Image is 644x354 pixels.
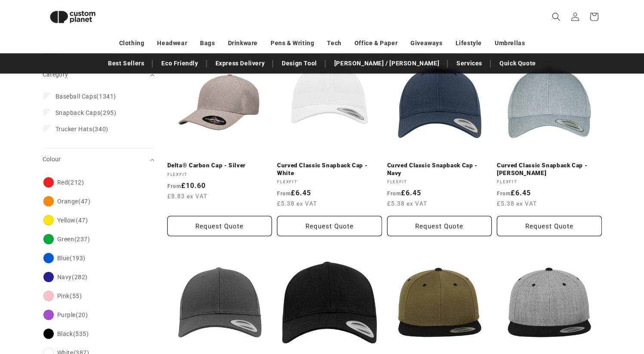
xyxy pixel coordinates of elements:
a: Curved Classic Snapback Cap - [PERSON_NAME] [497,162,602,177]
img: Custom Planet [43,3,103,31]
a: Bags [200,36,215,51]
button: Request Quote [167,216,272,236]
iframe: Chat Widget [496,261,644,354]
a: Quick Quote [495,56,540,71]
a: Eco Friendly [157,56,202,71]
a: Delta® Carbon Cap - Silver [167,162,272,169]
span: Baseball Caps [55,93,97,100]
span: Trucker Hats [55,126,92,132]
span: Colour [43,156,61,163]
summary: Search [547,7,566,26]
button: Request Quote [387,216,492,236]
summary: Colour (0 selected) [43,148,154,170]
button: Request Quote [497,216,602,236]
a: Express Delivery [211,56,269,71]
a: Headwear [157,36,187,51]
a: Lifestyle [456,36,482,51]
button: Request Quote [277,216,382,236]
a: Drinkware [228,36,258,51]
a: Design Tool [277,56,321,71]
summary: Category (0 selected) [43,64,154,86]
a: Clothing [119,36,145,51]
span: Category [43,71,68,78]
a: [PERSON_NAME] / [PERSON_NAME] [330,56,444,71]
span: (295) [55,109,117,117]
a: Umbrellas [495,36,525,51]
a: Tech [327,36,341,51]
a: Services [452,56,487,71]
span: (1341) [55,92,116,100]
a: Pens & Writing [271,36,314,51]
span: Snapback Caps [55,109,101,116]
a: Curved Classic Snapback Cap - Navy [387,162,492,177]
a: Curved Classic Snapback Cap - White [277,162,382,177]
a: Giveaways [410,36,442,51]
a: Office & Paper [354,36,397,51]
a: Best Sellers [104,56,148,71]
span: (340) [55,125,108,133]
